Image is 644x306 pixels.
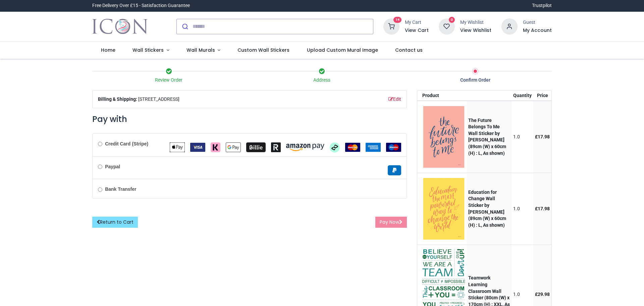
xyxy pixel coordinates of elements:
[538,292,550,297] span: 29.98
[186,47,215,53] span: Wall Murals
[523,19,552,26] div: Guest
[170,144,185,149] span: Apple Pay
[460,27,491,34] a: View Wishlist
[211,142,220,152] img: Klarna
[513,206,532,212] div: 1.0
[138,96,179,103] span: [STREET_ADDRESS]
[330,142,340,152] img: Afterpay Clearpay
[535,292,550,297] span: £
[345,143,360,152] img: MasterCard
[271,144,281,149] span: Revolut Pay
[386,143,401,152] img: Maestro
[535,134,550,139] span: £
[98,187,102,192] input: Bank Transfer
[124,42,178,59] a: Wall Stickers
[132,47,164,53] span: Wall Stickers
[405,19,429,26] div: My Cart
[460,19,491,26] div: My Wishlist
[92,2,190,9] div: Free Delivery Over £15 - Satisfaction Guarantee
[468,189,506,228] strong: Education for Change Wall Sticker by [PERSON_NAME] (89cm (W) x 60cm (H) : L, As shown)
[386,144,401,149] span: Maestro
[307,47,378,53] span: Upload Custom Mural Image
[417,91,467,101] th: Product
[190,144,205,149] span: VISA
[523,27,552,34] a: My Account
[422,105,465,169] img: aAAAABklEQVQDAJYJ87NMYb7RAAAAAElFTkSuQmCC
[190,143,205,152] img: VISA
[439,23,455,29] a: 0
[92,17,148,36] img: Icon Wall Stickers
[366,144,381,149] span: American Express
[246,142,266,152] img: Billie
[388,167,401,172] span: Paypal
[513,291,532,298] div: 1.0
[98,96,137,102] b: Billing & Shipping:
[366,143,381,152] img: American Express
[388,96,401,103] a: Edit
[538,134,550,139] span: 17.98
[246,77,399,84] div: Address
[92,114,407,125] h3: Pay with
[532,2,552,9] a: Trustpilot
[271,142,281,152] img: Revolut Pay
[101,47,115,53] span: Home
[330,144,340,149] span: Afterpay Clearpay
[92,77,246,84] div: Review Order
[512,91,534,101] th: Quantity
[226,144,241,149] span: Google Pay
[468,118,506,156] strong: The Future Belongs To Me Wall Sticker by [PERSON_NAME] (89cm (W) x 60cm (H) : L, As shown)
[513,134,532,140] div: 1.0
[533,91,551,101] th: Price
[246,144,266,149] span: Billie
[535,206,550,211] span: £
[538,206,550,211] span: 17.98
[98,142,102,146] input: Credit Card (Stripe)
[405,27,429,34] a: View Cart
[398,77,552,84] div: Confirm Order
[178,42,229,59] a: Wall Murals
[345,144,360,149] span: MasterCard
[286,144,324,149] span: Amazon Pay
[98,165,102,169] input: Paypal
[395,47,423,53] span: Contact us
[388,165,401,175] img: Paypal
[226,142,241,152] img: Google Pay
[170,142,185,152] img: Apple Pay
[211,144,220,149] span: Klarna
[92,217,138,228] a: Return to Cart
[422,177,465,241] img: aS7+DwAAAAZJREFUAwCvRO9FC6kdHQAAAABJRU5ErkJggg==
[393,17,402,23] sup: 14
[177,19,193,34] button: Submit
[92,17,148,36] a: Logo of Icon Wall Stickers
[105,141,148,146] b: Credit Card (Stripe)
[286,144,324,151] img: Amazon Pay
[449,17,455,23] sup: 0
[383,23,399,29] a: 14
[105,186,136,192] b: Bank Transfer
[105,164,120,169] b: Paypal
[237,47,289,53] span: Custom Wall Stickers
